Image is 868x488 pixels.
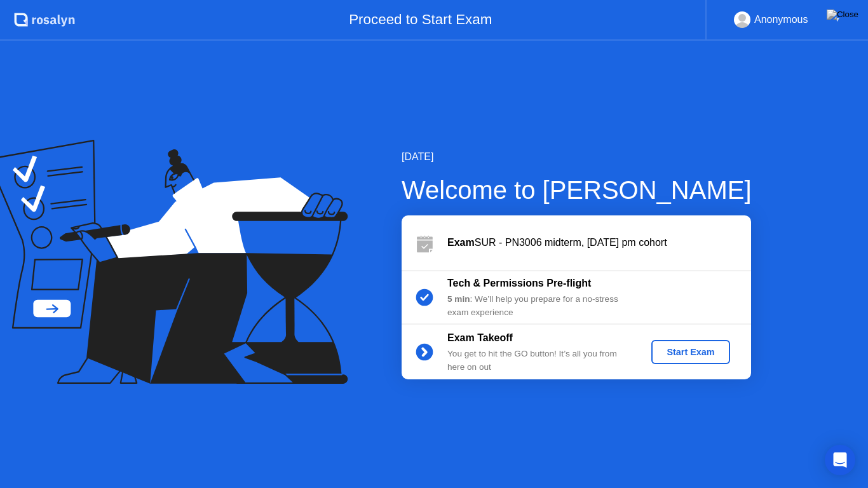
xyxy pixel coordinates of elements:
div: SUR - PN3006 midterm, [DATE] pm cohort [447,235,751,250]
b: 5 min [447,294,470,304]
img: Close [827,10,858,20]
div: Start Exam [656,347,724,357]
div: Welcome to [PERSON_NAME] [402,171,752,209]
button: Start Exam [651,340,729,364]
b: Exam Takeoff [447,332,513,343]
b: Exam [447,237,475,248]
div: Anonymous [754,11,808,28]
b: Tech & Permissions Pre-flight [447,278,591,288]
div: Open Intercom Messenger [825,445,855,475]
div: You get to hit the GO button! It’s all you from here on out [447,348,630,374]
div: : We’ll help you prepare for a no-stress exam experience [447,293,630,319]
div: [DATE] [402,149,752,165]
